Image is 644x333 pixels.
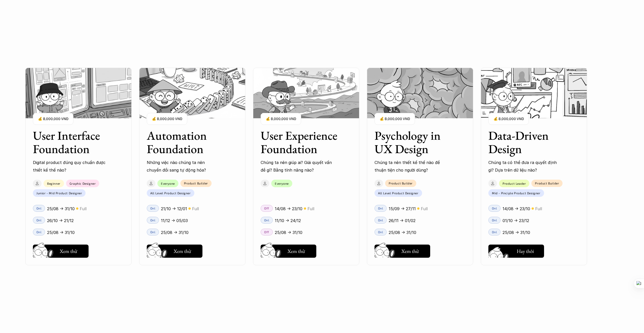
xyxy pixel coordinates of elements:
[488,243,544,258] a: Hay thôi
[488,245,544,258] button: Hay thôi
[150,218,156,222] p: Onl
[380,115,410,122] p: 💰 8,000,000 VND
[47,217,74,224] p: 26/10 -> 21/12
[147,129,225,156] h3: Automation Foundation
[492,218,497,222] p: Onl
[33,243,89,258] a: Xem thử
[76,207,78,210] p: 🟡
[264,230,269,234] p: Off
[503,205,530,212] p: 14/08 -> 23/10
[378,206,383,210] p: Onl
[150,230,156,234] p: Onl
[389,181,413,185] p: Product Builder
[275,217,301,224] p: 11/10 -> 24/12
[517,248,534,255] h5: Hay thôi
[535,205,542,212] p: Full
[417,207,420,210] p: 🟡
[47,205,75,212] p: 25/08 -> 31/10
[36,191,82,195] p: Junior - Mid Product Designer
[378,218,383,222] p: Onl
[492,230,497,234] p: Onl
[33,245,89,258] button: Xem thử
[80,205,87,212] p: Full
[275,229,302,236] p: 25/08 -> 31/10
[150,191,191,195] p: All Level Product Designer
[33,159,106,174] p: Digital product đúng quy chuẩn được thiết kế thế nào?
[47,229,75,236] p: 25/08 -> 31/10
[378,230,383,234] p: Onl
[375,243,430,258] a: Xem thử
[147,245,202,258] button: Xem thử
[275,205,302,212] p: 14/08 -> 23/10
[174,248,192,255] h5: Xem thử
[531,207,534,210] p: 🟡
[304,207,306,210] p: 🟡
[401,248,420,255] h5: Xem thử
[147,243,202,258] a: Xem thử
[33,129,111,156] h3: User Interface Foundation
[152,115,182,122] p: 💰 8,000,000 VND
[261,159,334,174] p: Chúng ta nên giúp ai? Giải quyết vấn đề gì? Bằng tính năng nào?
[264,218,269,222] p: Onl
[307,205,314,212] p: Full
[535,181,559,185] p: Product Builder
[47,182,60,185] p: Beginner
[192,205,199,212] p: Full
[375,159,448,174] p: Chúng ta nên thiết kế thế nào để thuận tiện cho người dùng?
[161,229,189,236] p: 25/08 -> 31/10
[503,229,530,236] p: 25/08 -> 31/10
[389,229,416,236] p: 25/08 -> 31/10
[261,129,339,156] h3: User Experience Foundation
[264,206,269,210] p: Off
[161,205,187,212] p: 21/10 -> 12/01
[184,181,208,185] p: Product Builder
[161,217,188,224] p: 11/12 -> 05/03
[38,115,68,122] p: 💰 8,000,000 VND
[503,217,529,224] p: 01/10 -> 23/12
[492,191,541,195] p: Mid - Pinciple Product Designer
[375,129,453,156] h3: Psychology in UX Design
[378,191,419,195] p: All Level Product Designer
[70,182,96,185] p: Graphic Designer
[261,245,316,258] button: Xem thử
[287,248,306,255] h5: Xem thử
[261,243,316,258] a: Xem thử
[150,206,156,210] p: Onl
[488,129,567,156] h3: Data-Driven Design
[188,207,191,210] p: 🟡
[266,115,296,122] p: 💰 8,000,000 VND
[488,159,562,174] p: Chúng ta có thể đưa ra quyết định gì? Dựa trên dữ liệu nào?
[492,206,497,210] p: Onl
[375,245,430,258] button: Xem thử
[147,159,220,174] p: Những việc nào chúng ta nên chuyển đổi sang tự động hóa?
[421,205,428,212] p: Full
[389,205,416,212] p: 15/09 -> 27/11
[493,115,524,122] p: 💰 8,000,000 VND
[161,182,175,185] p: Everyone
[275,182,289,185] p: Everyone
[389,217,416,224] p: 26/11 -> 01/02
[60,248,78,255] h5: Xem thử
[503,182,526,185] p: Product Leader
